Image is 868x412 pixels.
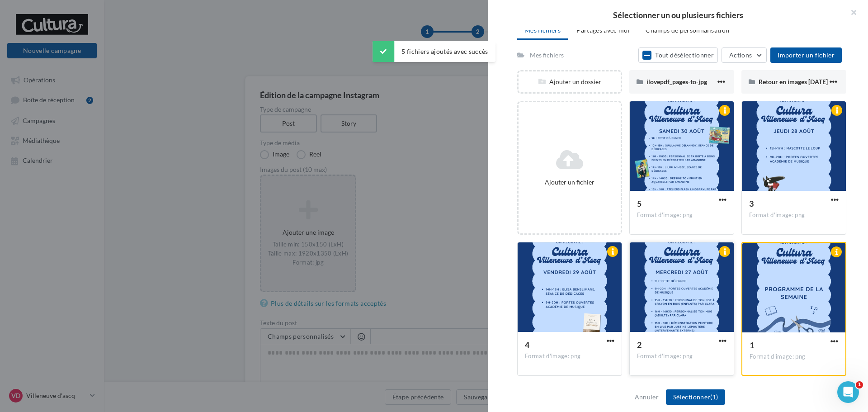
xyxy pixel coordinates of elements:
[637,340,642,350] span: 2
[749,211,839,219] div: Format d'image: png
[631,392,662,403] button: Annuler
[525,352,614,360] div: Format d'image: png
[856,381,863,388] span: 1
[770,47,842,63] button: Importer un fichier
[646,78,707,85] span: ilovepdf_pages-to-jpg
[524,26,561,34] span: Mes fichiers
[759,78,828,85] span: Retour en images [DATE]
[638,47,718,63] button: Tout désélectionner
[722,47,767,63] button: Actions
[576,26,630,34] span: Partagés avec moi
[525,340,529,350] span: 4
[522,178,617,187] div: Ajouter un fichier
[503,11,854,19] h2: Sélectionner un ou plusieurs fichiers
[729,51,752,59] span: Actions
[637,199,642,208] span: 5
[519,77,621,86] div: Ajouter un dossier
[530,51,564,60] div: Mes fichiers
[837,381,859,403] iframe: Intercom live chat
[373,41,495,62] div: 5 fichiers ajoutés avec succès
[750,353,838,361] div: Format d'image: png
[666,389,725,405] button: Sélectionner(1)
[750,340,754,350] span: 1
[646,26,729,34] span: Champs de personnalisation
[710,393,718,401] span: (1)
[778,51,835,59] span: Importer un fichier
[637,211,726,219] div: Format d'image: png
[637,352,726,360] div: Format d'image: png
[749,199,754,208] span: 3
